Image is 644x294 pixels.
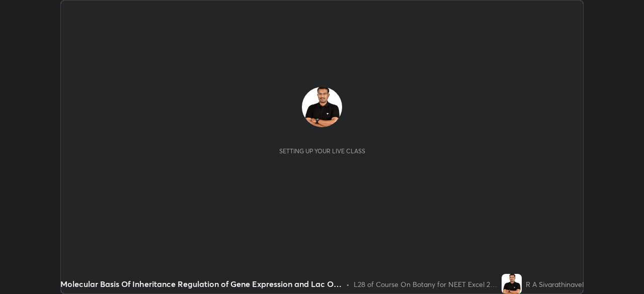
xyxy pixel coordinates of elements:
[60,278,342,290] div: Molecular Basis Of Inheritance Regulation of Gene Expression and Lac Operon Model
[354,279,498,289] div: L28 of Course On Botany for NEET Excel 2 2026
[279,147,365,155] div: Setting up your live class
[346,279,350,289] div: •
[526,279,584,289] div: R A Sivarathinavel
[302,87,342,127] img: 353fb1e8e3254d6685d4e4cd38085dfd.jpg
[502,274,522,294] img: 353fb1e8e3254d6685d4e4cd38085dfd.jpg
